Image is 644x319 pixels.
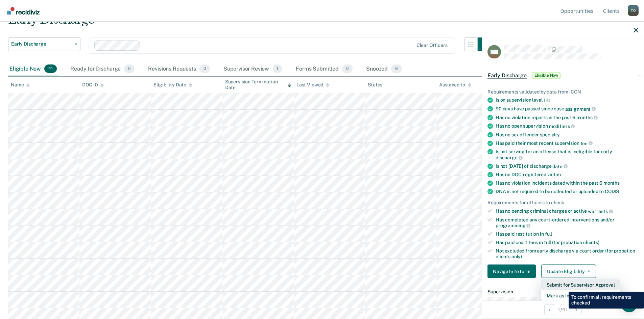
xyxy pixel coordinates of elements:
span: full [545,231,552,237]
div: 90 days have passed since case [496,106,638,112]
div: Last Viewed [296,82,329,88]
span: victim [547,172,561,177]
span: modifiers [549,123,575,129]
button: Navigate to form [487,265,536,278]
div: Is on supervision level [496,97,638,103]
span: Eligible Now [532,72,561,79]
div: Dropdown Menu [541,280,620,301]
div: DNA is not required to be collected or uploaded to [496,189,638,194]
div: Has no DOC-registered [496,172,638,178]
div: Early Discharge [8,13,491,32]
button: Submit for Supervisor Approval [541,280,620,290]
div: Name [11,82,30,88]
span: date [552,163,567,169]
span: 1 [272,64,282,73]
div: Snoozed [365,62,403,77]
div: Has paid court fees in full (for probation [496,239,638,245]
span: Early Discharge [487,72,527,79]
div: Has paid their most recent supervision [496,140,638,146]
div: Is not [DATE] of discharge [496,163,638,169]
button: Next Opportunity [571,304,581,315]
span: discharge [496,155,523,160]
button: Update Eligibility [541,265,596,278]
div: Open Intercom Messenger [621,296,637,312]
button: Profile dropdown button [628,5,639,16]
div: Has no pending criminal charges or active [496,208,638,214]
span: 1 [544,98,551,103]
div: Revisions Requests [147,62,211,77]
div: Not excluded from early discharge via court order (for probation clients [496,248,638,259]
span: months [576,115,598,120]
div: Ready for Discharge [69,62,136,77]
div: Forms Submitted [294,62,354,77]
div: Has no open supervision [496,123,638,129]
div: DOC ID [82,82,104,88]
div: Eligibility Date [153,82,192,88]
div: Has no sex offender [496,132,638,137]
button: Previous Opportunity [544,304,555,315]
span: 0 [124,64,135,73]
div: Supervisor Review [222,62,284,77]
span: 0 [342,64,353,73]
div: Requirements validated by data from ICON [487,89,638,95]
span: fee [580,140,593,146]
span: Early Discharge [11,41,72,47]
div: Has paid restitution in [496,231,638,237]
div: 1 / 41 [482,300,644,318]
span: assignment [565,106,596,111]
span: 41 [44,64,57,73]
img: Recidiviz [7,7,40,15]
dt: Supervision [487,289,638,295]
span: warrants [588,208,613,214]
span: only) [511,254,522,259]
span: months [603,180,620,186]
div: Early DischargeEligible Now [482,64,644,86]
span: 0 [199,64,210,73]
span: clients) [583,239,599,245]
div: Is not serving for an offense that is ineligible for early [496,149,638,160]
div: Eligible Now [8,62,58,77]
div: T O [628,5,639,16]
div: Has completed any court-ordered interventions and/or [496,217,638,228]
span: specialty [540,132,560,137]
span: programming [496,223,530,228]
div: Has no violation reports in the past 6 [496,114,638,121]
a: Navigate to form link [487,265,539,278]
div: Clear officers [416,43,448,48]
span: CODIS [605,189,619,194]
span: 6 [391,64,402,73]
button: Mark as Ineligible [541,290,620,301]
div: Status [368,82,382,88]
div: Has no violation incidents dated within the past 6 [496,180,638,186]
div: Requirements for officers to check [487,200,638,206]
div: Assigned to [439,82,471,88]
div: Supervision Termination Date [225,79,291,90]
